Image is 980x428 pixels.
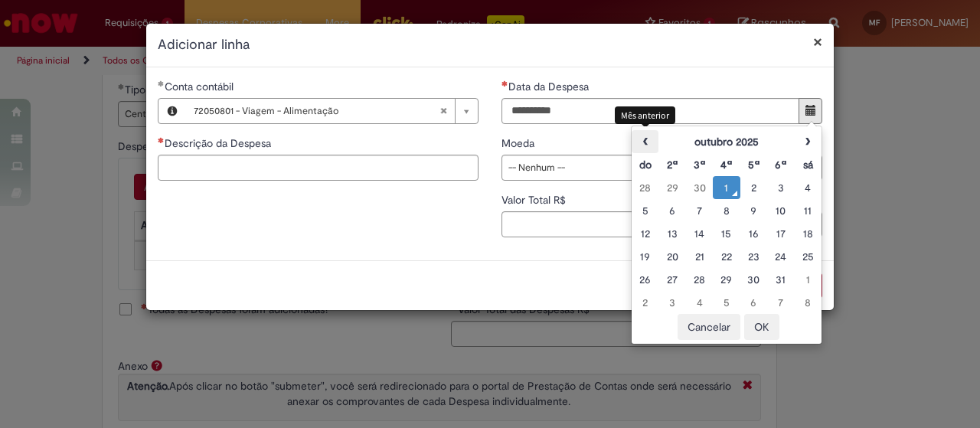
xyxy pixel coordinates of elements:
[799,249,818,264] div: 25 October 2025 Saturday
[658,130,794,153] th: outubro 2025. Alternar mês
[635,295,655,310] div: 02 November 2025 Sunday
[662,272,681,287] div: 27 October 2025 Monday
[744,180,763,195] div: 02 October 2025 Thursday
[799,226,818,241] div: 18 October 2025 Saturday
[690,272,709,287] div: 28 October 2025 Tuesday
[501,136,537,150] span: Moeda
[690,295,709,310] div: 04 November 2025 Tuesday
[632,130,658,153] th: Mês anterior
[508,155,791,180] span: -- Nenhum --
[635,226,655,241] div: 12 October 2025 Sunday
[771,226,790,241] div: 17 October 2025 Friday
[744,314,779,340] button: OK
[158,137,165,143] span: Necessários
[615,106,675,124] div: Mês anterior
[799,203,818,218] div: 11 October 2025 Saturday
[690,226,709,241] div: 14 October 2025 Tuesday
[717,272,736,287] div: 29 October 2025 Wednesday
[799,180,818,195] div: 04 October 2025 Saturday
[662,180,681,195] div: 29 September 2025 Monday
[795,153,822,176] th: Sábado
[635,272,655,287] div: 26 October 2025 Sunday
[771,249,790,264] div: 24 October 2025 Friday
[771,295,790,310] div: 07 November 2025 Friday
[165,80,237,93] span: Necessários - Conta contábil
[631,126,822,345] div: Escolher data
[501,193,569,207] span: Valor Total R$
[744,249,763,264] div: 23 October 2025 Thursday
[813,34,822,50] button: Fechar modal
[186,99,478,123] a: 72050801 - Viagem - AlimentaçãoLimpar campo Conta contábil
[713,153,740,176] th: Quarta-feira
[717,249,736,264] div: 22 October 2025 Wednesday
[658,153,685,176] th: Segunda-feira
[432,99,455,123] abbr: Limpar campo Conta contábil
[799,272,818,287] div: 01 November 2025 Saturday
[165,136,274,150] span: Descrição da Despesa
[795,130,822,153] th: Próximo mês
[635,180,655,195] div: 28 September 2025 Sunday
[635,203,655,218] div: 05 October 2025 Sunday
[717,226,736,241] div: 15 October 2025 Wednesday
[501,211,822,237] input: Valor Total R$
[158,80,165,87] span: Obrigatório Preenchido
[771,180,790,195] div: 03 October 2025 Friday
[690,180,709,195] div: 30 September 2025 Tuesday
[767,153,794,176] th: Sexta-feira
[744,226,763,241] div: 16 October 2025 Thursday
[194,99,439,123] span: 72050801 - Viagem - Alimentação
[740,153,767,176] th: Quinta-feira
[635,249,655,264] div: 19 October 2025 Sunday
[690,249,709,264] div: 21 October 2025 Tuesday
[717,295,736,310] div: 05 November 2025 Wednesday
[799,98,822,124] button: Mostrar calendário para Data da Despesa
[744,203,763,218] div: 09 October 2025 Thursday
[662,295,681,310] div: 03 November 2025 Monday
[501,98,799,124] input: Data da Despesa
[678,314,740,340] button: Cancelar
[662,226,681,241] div: 13 October 2025 Monday
[508,80,592,93] span: Data da Despesa
[771,272,790,287] div: 31 October 2025 Friday
[632,153,658,176] th: Domingo
[717,203,736,218] div: 08 October 2025 Wednesday
[771,203,790,218] div: 10 October 2025 Friday
[158,99,186,123] button: Conta contábil, Visualizar este registro 72050801 - Viagem - Alimentação
[662,203,681,218] div: 06 October 2025 Monday
[690,203,709,218] div: 07 October 2025 Tuesday
[501,80,508,87] span: Necessários
[662,249,681,264] div: 20 October 2025 Monday
[744,272,763,287] div: 30 October 2025 Thursday
[717,180,736,195] div: O seletor de data foi aberto.01 October 2025 Wednesday
[744,295,763,310] div: 06 November 2025 Thursday
[686,153,713,176] th: Terça-feira
[799,295,818,310] div: 08 November 2025 Saturday
[158,35,822,55] h2: Adicionar linha
[158,155,479,181] input: Descrição da Despesa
